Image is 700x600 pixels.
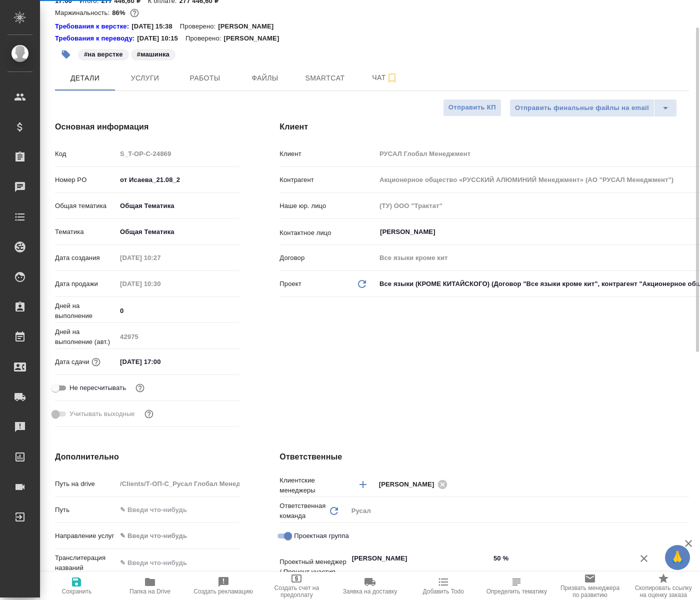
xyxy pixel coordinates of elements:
p: 86% [112,9,127,16]
input: Пустое поле [116,476,239,491]
p: Дней на выполнение [55,301,116,321]
p: Контактное лицо [279,228,376,238]
button: Заявка на доставку [333,572,407,600]
p: Номер PO [55,175,116,185]
div: Общая Тематика [116,223,239,240]
span: 🙏 [669,547,686,568]
span: Учитывать выходные [69,409,135,419]
button: Добавить Todo [406,572,480,600]
a: Требования к переводу: [55,33,137,43]
button: Open [683,483,685,485]
span: Отправить финальные файлы на email [515,102,649,114]
span: Не пересчитывать [69,383,126,393]
div: Общая Тематика [116,197,239,214]
span: Отправить КП [448,102,496,113]
span: Добавить Todo [422,588,463,595]
span: Определить тематику [486,588,547,595]
input: ✎ Введи что-нибудь [116,502,239,517]
p: #на верстке [84,49,123,59]
p: Общая тематика [55,201,116,211]
button: 🙏 [665,545,690,570]
p: Путь [55,505,116,515]
h4: Ответственные [279,451,689,463]
p: Проверено: [180,21,218,31]
p: Тематика [55,227,116,237]
button: Если добавить услуги и заполнить их объемом, то дата рассчитается автоматически [89,355,102,368]
input: Пустое поле [116,250,204,265]
div: ✎ Введи что-нибудь [120,531,227,541]
span: Папка на Drive [129,588,170,595]
span: Скопировать ссылку на оценку заказа [632,584,694,598]
p: Проектный менеджер / Процент участия [279,557,347,577]
div: ✎ Введи что-нибудь [116,527,239,544]
p: [PERSON_NAME] [223,33,286,43]
h4: Клиент [279,121,689,133]
p: Код [55,149,116,159]
p: #машинка [137,49,169,59]
a: Требования к верстке: [55,21,131,31]
span: машинка [130,49,176,58]
p: Ответственная команда [279,501,327,521]
p: Клиентские менеджеры [279,475,347,495]
p: Дата сдачи [55,357,89,367]
button: Папка на Drive [113,572,187,600]
p: Дней на выполнение (авт.) [55,327,116,347]
span: Создать счет на предоплату [266,584,327,598]
p: Проверено: [185,33,224,43]
div: [PERSON_NAME] [379,478,451,490]
p: [DATE] 15:38 [131,21,180,31]
div: Нажми, чтобы открыть папку с инструкцией [55,33,137,43]
input: Пустое поле [116,146,239,161]
p: Наше юр. лицо [279,201,376,211]
p: Маржинальность: [55,9,112,16]
span: Smartcat [301,72,349,84]
span: Создать рекламацию [193,588,253,595]
button: Сохранить [40,572,113,600]
span: Детали [61,72,109,84]
div: split button [509,99,677,117]
button: Open [484,557,486,559]
h4: Основная информация [55,121,239,133]
span: Заявка на доставку [343,588,397,595]
h4: Дополнительно [55,451,239,463]
button: Скопировать ссылку на оценку заказа [626,572,700,600]
p: Проект [279,279,301,289]
p: Договор [279,253,376,263]
input: ✎ Введи что-нибудь [490,568,632,583]
button: Добавить менеджера [351,472,375,496]
button: Выбери, если сб и вс нужно считать рабочими днями для выполнения заказа. [142,407,155,420]
button: Включи, если не хочешь, чтобы указанная дата сдачи изменилась после переставления заказа в 'Подтв... [133,381,146,394]
p: Путь на drive [55,479,116,489]
span: Сохранить [62,588,92,595]
p: [DATE] 10:15 [137,33,185,43]
button: Добавить тэг [55,43,77,65]
p: Контрагент [279,175,376,185]
p: Клиент [279,149,376,159]
svg: Подписаться [386,72,398,84]
p: Дата продажи [55,279,116,289]
input: ✎ Введи что-нибудь [116,555,239,570]
span: Чат [361,71,409,84]
p: [PERSON_NAME] [218,21,281,31]
input: ✎ Введи что-нибудь [116,172,239,187]
input: ✎ Введи что-нибудь [490,551,632,565]
div: Русал [348,502,689,519]
button: Создать счет на предоплату [260,572,333,600]
span: Услуги [121,72,169,84]
span: [PERSON_NAME] [379,479,440,489]
p: Направление услуг [55,531,116,541]
p: Дата создания [55,253,116,263]
input: Пустое поле [116,276,204,291]
button: Призвать менеджера по развитию [553,572,627,600]
span: Проектная группа [294,531,348,541]
button: Отправить КП [443,99,501,116]
button: Определить тематику [480,572,553,600]
span: Работы [181,72,229,84]
button: Отправить финальные файлы на email [509,99,654,117]
button: Создать рекламацию [186,572,260,600]
span: на верстке [77,49,130,58]
input: ✎ Введи что-нибудь [116,303,239,318]
input: Пустое поле [116,329,239,344]
span: Призвать менеджера по развитию [559,584,621,598]
input: ✎ Введи что-нибудь [116,354,204,369]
